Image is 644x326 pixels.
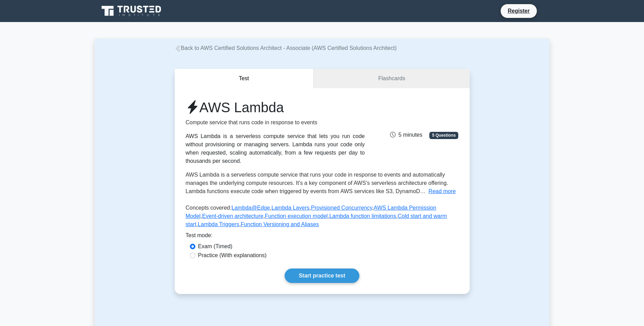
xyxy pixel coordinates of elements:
[175,45,397,51] a: Back to AWS Certified Solutions Architect - Associate (AWS Certified Solutions Architect)
[285,269,359,283] a: Start practice test
[241,221,319,227] a: Function Versioning and Aliases
[186,172,448,194] span: AWS Lambda is a serverless compute service that runs your code in response to events and automati...
[198,242,233,251] label: Exam (Timed)
[186,231,459,242] div: Test mode:
[265,213,328,219] a: Function execution model
[186,132,365,165] div: AWS Lambda is a serverless compute service that lets you run code without provisioning or managin...
[429,187,456,196] button: Read more
[329,213,396,219] a: Lambda function limitations
[175,69,314,88] button: Test
[314,69,469,88] a: Flashcards
[311,205,372,211] a: Provisioned Concurrency
[272,205,309,211] a: Lambda Layers
[202,213,264,219] a: Event-driven architecture
[232,205,270,211] a: Lambda@Edge
[186,204,459,231] p: Concepts covered: , , , , , , , , ,
[198,221,239,227] a: Lambda Triggers
[503,7,534,15] a: Register
[186,118,365,127] p: Compute service that runs code in response to events
[198,251,267,260] label: Practice (With explanations)
[186,99,365,116] h1: AWS Lambda
[390,132,422,138] span: 5 minutes
[429,132,458,139] span: 5 Questions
